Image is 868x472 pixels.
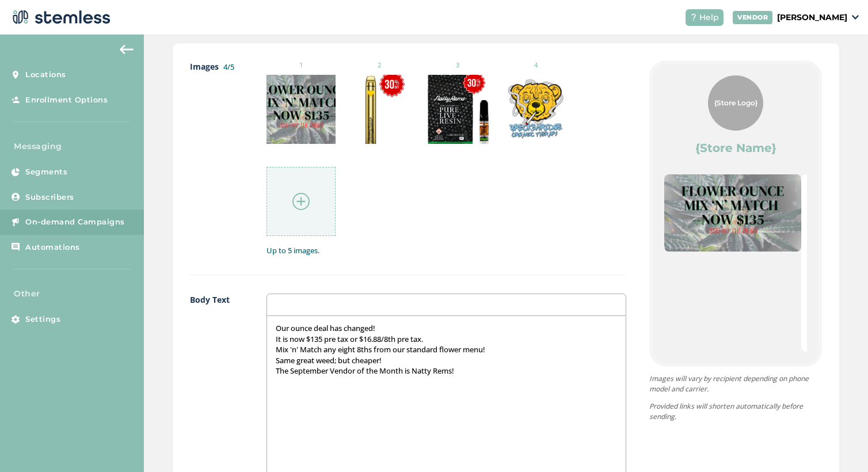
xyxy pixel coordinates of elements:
[753,359,770,376] button: Item 3
[736,359,753,376] button: Item 2
[501,60,570,70] small: 4
[649,401,822,422] p: Provided links will shorten automatically before sending.
[345,75,414,144] img: aBD4cgO9Jgt1o7otRgpX5a78kAAAAAAAAAAAAAAAAAAAAAAAAAAAAAAAAAAAAAAAAAAAAAAAAAAAAAAAAAAAAAAAAAAAAAAAA...
[276,366,617,376] p: The September Vendor of the Month is Natty Rems!
[223,62,234,72] label: 4/5
[701,359,718,376] button: Item 0
[276,344,617,355] p: Mix 'n' Match any eight 8ths from our standard flower menu!
[276,355,617,366] p: Same great weed; but cheaper!
[9,6,111,29] img: logo-dark-0685b13c.svg
[25,166,67,178] span: Segments
[25,314,60,325] span: Settings
[267,75,336,144] img: 2Q==
[276,334,617,344] p: It is now $135 pre tax or $16.88/8th pre tax.
[25,242,80,253] span: Automations
[190,60,243,256] label: Images
[120,45,134,54] img: icon-arrow-back-accent-c549486e.svg
[345,60,414,70] small: 2
[695,140,776,156] label: {Store Name}
[714,98,757,108] span: {Store Logo}
[292,193,310,210] img: icon-circle-plus-45441306.svg
[25,94,108,106] span: Enrollment Options
[690,14,697,21] img: icon-help-white-03924b79.svg
[777,12,847,24] p: [PERSON_NAME]
[649,374,822,394] p: Images will vary by recipient depending on phone model and carrier.
[267,245,626,257] label: Up to 5 images.
[810,417,868,472] iframe: Chat Widget
[423,60,492,70] small: 3
[699,12,719,24] span: Help
[25,216,125,228] span: On-demand Campaigns
[718,359,736,376] button: Item 1
[423,75,492,144] img: Ynn3C2KBCIBAAAAAAAAAAAAAAAAAAAAAAAAAAAAAAAAAAAAAAAAAAAAAAAAAAAAAAAAAAAAAAAAAAAAAAAAAAAAAAAAAAAAAA...
[267,60,336,70] small: 1
[25,69,66,81] span: Locations
[501,75,570,144] img: 2Q==
[25,192,74,203] span: Subscribers
[733,11,772,24] div: VENDOR
[276,323,617,333] p: Our ounce deal has changed!
[664,174,801,252] img: 2Q==
[852,15,859,20] img: icon_down-arrow-small-66adaf34.svg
